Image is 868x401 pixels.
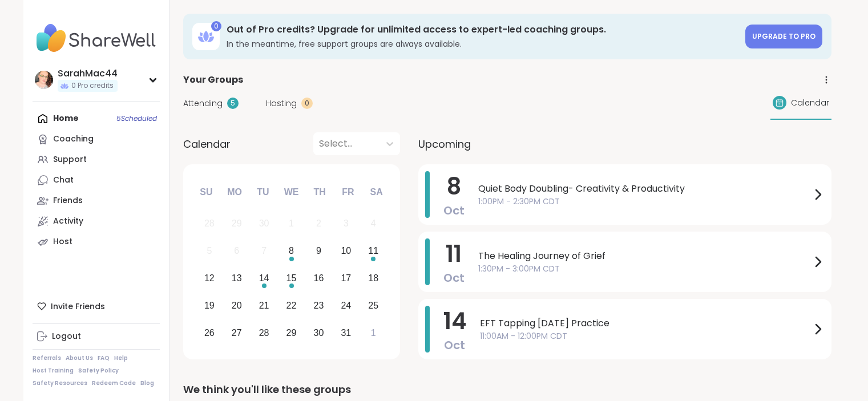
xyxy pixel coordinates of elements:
[341,298,351,313] div: 24
[33,129,160,149] a: Coaching
[53,154,87,165] div: Support
[279,293,304,318] div: Choose Wednesday, October 22nd, 2025
[232,216,242,231] div: 29
[279,266,304,291] div: Choose Wednesday, October 15th, 2025
[224,321,249,345] div: Choose Monday, October 27th, 2025
[227,98,239,109] div: 5
[361,321,386,345] div: Choose Saturday, November 1st, 2025
[193,180,219,205] div: Su
[33,379,87,387] a: Safety Resources
[444,337,465,353] span: Oct
[71,81,114,91] span: 0 Pro credits
[183,136,231,152] span: Calendar
[278,180,304,205] div: We
[314,325,324,341] div: 30
[33,191,160,211] a: Friends
[33,18,160,58] img: ShareWell Nav Logo
[334,212,358,236] div: Not available Friday, October 3rd, 2025
[53,175,74,186] div: Chat
[92,379,136,387] a: Redeem Code
[232,298,242,313] div: 20
[259,270,269,286] div: 14
[232,270,242,286] div: 13
[66,354,93,362] a: About Us
[279,239,304,264] div: Choose Wednesday, October 8th, 2025
[316,243,321,258] div: 9
[224,293,249,318] div: Choose Monday, October 20th, 2025
[334,266,358,291] div: Choose Friday, October 17th, 2025
[261,243,267,258] div: 7
[58,67,118,80] div: SarahMac44
[252,293,276,318] div: Choose Tuesday, October 21st, 2025
[252,321,276,345] div: Choose Tuesday, October 28th, 2025
[227,38,738,50] h3: In the meantime, free support groups are always available.
[344,216,349,231] div: 3
[211,21,221,31] div: 0
[251,180,276,205] div: Tu
[446,238,462,270] span: 11
[227,23,738,36] h3: Out of Pro credits? Upgrade for unlimited access to expert-led coaching groups.
[371,216,376,231] div: 4
[371,325,376,341] div: 1
[289,243,294,258] div: 8
[234,243,239,258] div: 6
[341,325,351,341] div: 31
[204,325,215,341] div: 26
[259,325,269,341] div: 28
[418,136,471,152] span: Upcoming
[33,232,160,252] a: Host
[307,180,332,205] div: Th
[78,367,119,375] a: Safety Policy
[306,266,331,291] div: Choose Thursday, October 16th, 2025
[197,212,222,236] div: Not available Sunday, September 28th, 2025
[306,239,331,264] div: Choose Thursday, October 9th, 2025
[334,239,358,264] div: Choose Friday, October 10th, 2025
[306,212,331,236] div: Not available Thursday, October 2nd, 2025
[204,270,215,286] div: 12
[480,330,811,342] span: 11:00AM - 12:00PM CDT
[286,325,297,341] div: 29
[33,149,160,170] a: Support
[259,216,269,231] div: 30
[98,354,110,362] a: FAQ
[316,216,321,231] div: 2
[183,98,223,110] span: Attending
[301,98,313,109] div: 0
[364,180,389,205] div: Sa
[33,170,160,191] a: Chat
[53,216,83,227] div: Activity
[447,171,461,202] span: 8
[140,379,154,387] a: Blog
[336,180,361,205] div: Fr
[52,331,81,342] div: Logout
[341,270,351,286] div: 17
[368,243,378,258] div: 11
[197,321,222,345] div: Choose Sunday, October 26th, 2025
[480,317,811,330] span: EFT Tapping [DATE] Practice
[224,266,249,291] div: Choose Monday, October 13th, 2025
[35,71,53,89] img: SarahMac44
[183,382,831,398] div: We think you'll like these groups
[368,298,378,313] div: 25
[478,263,811,275] span: 1:30PM - 3:00PM CDT
[361,212,386,236] div: Not available Saturday, October 4th, 2025
[33,326,160,347] a: Logout
[279,321,304,345] div: Choose Wednesday, October 29th, 2025
[361,266,386,291] div: Choose Saturday, October 18th, 2025
[314,298,324,313] div: 23
[478,196,811,208] span: 1:00PM - 2:30PM CDT
[478,182,811,196] span: Quiet Body Doubling- Creativity & Productivity
[334,321,358,345] div: Choose Friday, October 31st, 2025
[286,270,297,286] div: 15
[196,210,387,346] div: month 2025-10
[279,212,304,236] div: Not available Wednesday, October 1st, 2025
[361,239,386,264] div: Choose Saturday, October 11th, 2025
[53,195,83,206] div: Friends
[207,243,212,258] div: 5
[224,212,249,236] div: Not available Monday, September 29th, 2025
[443,270,465,286] span: Oct
[443,202,465,218] span: Oct
[53,133,94,145] div: Coaching
[33,211,160,232] a: Activity
[204,298,215,313] div: 19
